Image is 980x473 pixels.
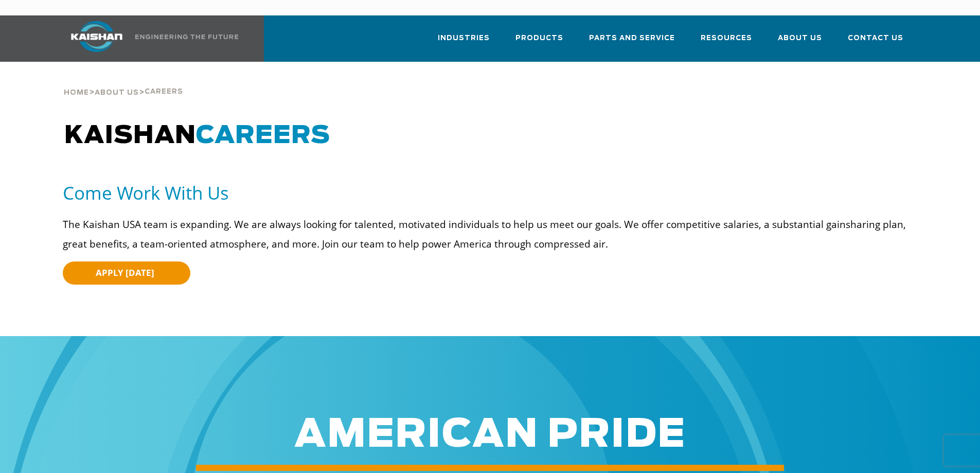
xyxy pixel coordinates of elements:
[438,32,490,44] span: Industries
[64,90,89,96] span: Home
[515,32,563,44] span: Products
[135,34,238,39] img: Engineering the future
[96,267,154,278] span: APPLY [DATE]
[58,15,240,62] a: Kaishan USA
[63,181,927,204] h5: Come Work With Us
[145,89,183,95] span: Careers
[63,215,927,254] p: The Kaishan USA team is expanding. We are always looking for talented, motivated individuals to h...
[848,32,903,44] span: Contact Us
[589,25,675,60] a: Parts and Service
[64,62,183,101] div: > >
[778,32,822,44] span: About Us
[196,124,330,148] span: CAREERS
[848,25,903,60] a: Contact Us
[64,87,89,97] a: Home
[778,25,822,60] a: About Us
[95,87,139,97] a: About Us
[701,25,752,60] a: Resources
[95,90,139,96] span: About Us
[438,25,490,60] a: Industries
[589,32,675,44] span: Parts and Service
[701,32,752,44] span: Resources
[63,261,190,285] a: APPLY [DATE]
[58,21,135,52] img: kaishan logo
[64,124,330,148] span: KAISHAN
[515,25,563,60] a: Products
